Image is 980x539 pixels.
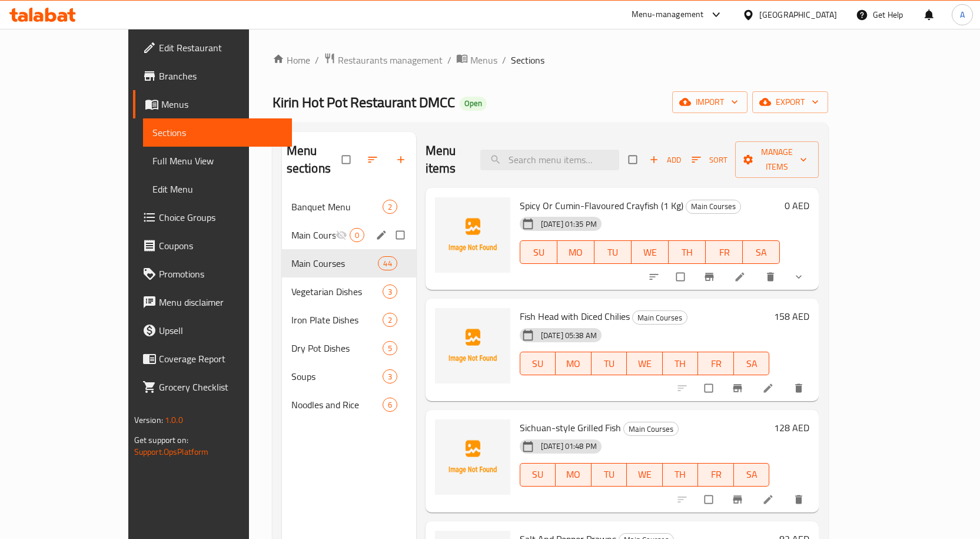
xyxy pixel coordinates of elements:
[641,264,669,290] button: sort-choices
[684,151,735,169] span: Sort items
[596,355,623,372] span: TU
[624,422,678,436] span: Main Courses
[335,148,360,171] span: Select all sections
[383,371,397,382] span: 3
[159,69,283,83] span: Branches
[774,308,809,325] h6: 158 AED
[133,90,292,118] a: Menus
[291,369,383,383] div: Soups
[159,267,283,281] span: Promotions
[762,95,819,110] span: export
[383,313,397,327] div: items
[758,264,786,290] button: delete
[159,210,283,224] span: Choice Groups
[378,258,396,269] span: 44
[383,286,397,297] span: 3
[324,52,443,68] a: Restaurants management
[667,355,694,372] span: TH
[383,369,397,383] div: items
[520,240,557,264] button: SU
[762,494,776,505] a: Edit menu item
[734,271,748,283] a: Edit menu item
[697,488,722,511] span: Select to update
[536,330,602,341] span: [DATE] 05:38 AM
[698,352,734,375] button: FR
[291,200,383,214] span: Banquet Menu
[134,432,188,448] span: Get support on:
[383,315,397,326] span: 2
[133,260,292,288] a: Promotions
[536,219,602,230] span: [DATE] 01:35 PM
[706,240,743,264] button: FR
[374,227,391,243] button: edit
[686,200,741,214] div: Main Courses
[143,175,292,203] a: Edit Menu
[133,373,292,401] a: Grocery Checklist
[291,341,383,355] div: Dry Pot Dishes
[502,53,506,67] li: /
[636,244,664,261] span: WE
[456,52,497,68] a: Menus
[133,34,292,62] a: Edit Restaurant
[383,341,397,355] div: items
[692,153,727,167] span: Sort
[460,98,487,108] span: Open
[315,53,319,67] li: /
[161,97,283,111] span: Menus
[383,200,397,214] div: items
[383,201,397,213] span: 2
[133,232,292,260] a: Coupons
[745,145,809,174] span: Manage items
[282,188,416,424] nav: Menu sections
[525,244,553,261] span: SU
[470,53,497,67] span: Menus
[282,193,416,221] div: Banquet Menu2
[669,266,694,288] span: Select to update
[282,391,416,419] div: Noodles and Rice6
[165,412,183,428] span: 1.0.0
[667,466,694,483] span: TH
[480,150,619,170] input: search
[291,398,383,412] span: Noodles and Rice
[759,8,837,21] div: [GEOGRAPHIC_DATA]
[739,466,765,483] span: SA
[338,53,443,67] span: Restaurants management
[632,355,658,372] span: WE
[143,147,292,175] a: Full Menu View
[520,307,630,325] span: Fish Head with Diced Chilies
[632,466,658,483] span: WE
[133,316,292,345] a: Upsell
[669,240,706,264] button: TH
[785,197,809,214] h6: 0 AED
[696,264,725,290] button: Branch-specific-item
[511,53,544,67] span: Sections
[663,463,699,487] button: TH
[282,362,416,391] div: Soups3
[743,240,780,264] button: SA
[159,380,283,394] span: Grocery Checklist
[291,228,335,242] div: Main Courses
[133,62,292,90] a: Branches
[133,345,292,373] a: Coverage Report
[786,487,814,512] button: delete
[793,271,805,283] svg: Show Choices
[560,466,587,483] span: MO
[556,352,592,375] button: MO
[159,295,283,309] span: Menu disclaimer
[291,256,378,270] div: Main Courses
[739,355,765,372] span: SA
[383,285,397,299] div: items
[786,375,814,401] button: delete
[426,142,467,177] h2: Menu items
[159,239,283,253] span: Coupons
[682,95,738,110] span: import
[447,53,451,67] li: /
[282,249,416,277] div: Main Courses44
[697,377,722,399] span: Select to update
[633,311,687,325] span: Main Courses
[703,355,729,372] span: FR
[672,91,748,113] button: import
[273,52,829,68] nav: breadcrumb
[786,264,814,290] button: show more
[686,200,740,213] span: Main Courses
